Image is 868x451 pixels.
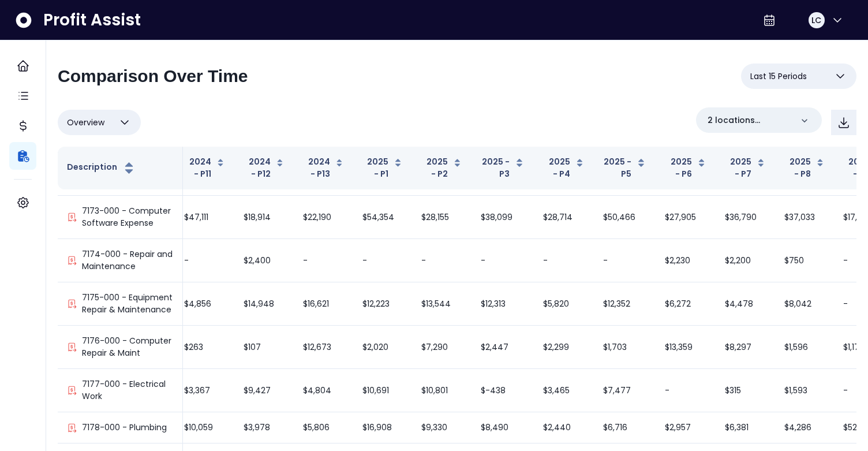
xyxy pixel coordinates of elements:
td: $13,544 [412,282,472,326]
td: $2,400 [234,239,294,282]
td: $2,230 [656,239,716,282]
td: - [594,239,656,282]
button: 2025 - P8 [784,156,825,180]
td: $8,042 [775,282,834,326]
td: $38,099 [472,196,534,239]
button: 2025 - P7 [725,156,766,180]
td: $36,790 [716,196,775,239]
td: $50,466 [594,196,656,239]
td: $10,801 [412,369,472,412]
td: $3,978 [234,412,294,443]
button: 2024 - P12 [244,156,285,180]
p: 7177-000 - Electrical Work [82,378,173,402]
h2: Comparison Over Time [58,66,248,87]
td: $5,820 [534,282,594,326]
td: $22,190 [294,196,353,239]
td: $12,223 [353,282,412,326]
td: $107 [234,326,294,369]
p: 2 locations selected [708,114,792,126]
td: $54,354 [353,196,412,239]
td: $6,272 [656,282,716,326]
button: 2025 - P4 [543,156,585,180]
button: Description [67,161,136,175]
td: $2,020 [353,326,412,369]
td: $2,440 [534,412,594,443]
td: $12,313 [472,282,534,326]
p: 7173-000 - Computer Software Expense [82,205,173,229]
td: $4,856 [175,282,234,326]
td: $2,299 [534,326,594,369]
td: $37,033 [775,196,834,239]
td: $4,478 [716,282,775,326]
button: 2024 - P13 [303,156,344,180]
span: Last 15 Periods [750,69,807,83]
td: $4,804 [294,369,353,412]
td: - [294,239,353,282]
td: $28,714 [534,196,594,239]
td: $6,716 [594,412,656,443]
td: - [656,369,716,412]
td: $10,059 [175,412,234,443]
td: $9,330 [412,412,472,443]
td: $28,155 [412,196,472,239]
td: $3,367 [175,369,234,412]
td: $3,465 [534,369,594,412]
td: $-438 [472,369,534,412]
td: $4,286 [775,412,834,443]
td: $12,673 [294,326,353,369]
td: $750 [775,239,834,282]
td: - [472,239,534,282]
td: $27,905 [656,196,716,239]
td: $1,596 [775,326,834,369]
td: $315 [716,369,775,412]
td: $14,948 [234,282,294,326]
button: 2025 - P5 [603,156,646,180]
button: 2025 - P1 [362,156,403,180]
p: 7175-000 - Equipment Repair & Maintenance [82,292,173,316]
td: $12,352 [594,282,656,326]
td: $2,200 [716,239,775,282]
td: $18,914 [234,196,294,239]
td: $7,290 [412,326,472,369]
td: $5,806 [294,412,353,443]
button: 2025 - P6 [665,156,706,180]
span: LC [811,14,821,26]
td: $2,957 [656,412,716,443]
td: $8,297 [716,326,775,369]
button: 2024 - P11 [184,156,225,180]
td: $13,359 [656,326,716,369]
td: $47,111 [175,196,234,239]
td: $16,908 [353,412,412,443]
p: 7174-000 - Repair and Maintenance [82,248,173,273]
td: - [353,239,412,282]
button: 2025 - P2 [421,156,462,180]
td: - [534,239,594,282]
td: $1,703 [594,326,656,369]
td: $9,427 [234,369,294,412]
td: $10,691 [353,369,412,412]
td: $6,381 [716,412,775,443]
td: $1,593 [775,369,834,412]
p: 7178-000 - Plumbing [82,422,167,434]
td: - [175,239,234,282]
td: $2,447 [472,326,534,369]
span: Profit Assist [43,10,141,31]
td: - [412,239,472,282]
p: 7176-000 - Computer Repair & Maint [82,335,173,359]
td: $263 [175,326,234,369]
td: $7,477 [594,369,656,412]
td: $16,621 [294,282,353,326]
span: Overview [67,115,104,129]
button: 2025 - P3 [481,156,525,180]
td: $8,490 [472,412,534,443]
